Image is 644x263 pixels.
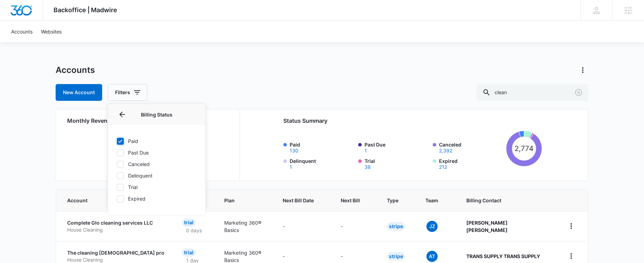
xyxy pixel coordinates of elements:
[426,221,438,232] span: JZ
[466,220,508,233] strong: [PERSON_NAME] [PERSON_NAME]
[439,165,447,170] button: Expired
[387,197,398,204] span: Type
[341,197,360,204] span: Next Bill
[426,251,438,262] span: At
[182,248,196,257] div: Trial
[573,87,584,98] button: Clear
[477,84,588,101] input: Search
[56,84,102,101] a: New Account
[116,137,197,145] label: Paid
[56,65,95,75] h1: Accounts
[290,157,354,170] label: Delinquent
[116,111,197,118] p: Billing Status
[224,219,266,234] p: Marketing 360® Basics
[67,117,231,125] h2: Monthly Revenue
[290,165,292,170] button: Delinquent
[425,197,439,204] span: Team
[37,21,66,42] a: Websites
[577,65,588,76] button: Actions
[566,250,577,262] button: home
[108,84,147,101] button: Filters
[67,226,165,233] p: House Cleaning
[67,219,165,226] p: Complete Glo cleaning services LLC
[365,157,429,170] label: Trial
[116,149,197,156] label: Past Due
[283,117,542,125] h2: Status Summary
[365,165,371,170] button: Trial
[365,148,367,153] button: Past Due
[283,197,314,204] span: Next Bill Date
[439,157,503,170] label: Expired
[515,144,533,153] tspan: 2,774
[182,227,206,234] p: 0 days
[290,148,298,153] button: Paid
[67,219,165,233] a: Complete Glo cleaning services LLCHouse Cleaning
[224,197,266,204] span: Plan
[466,253,540,259] strong: TRANS SUPPLY TRANS SUPPLY
[365,141,429,153] label: Past Due
[387,222,405,231] div: Stripe
[67,197,155,204] span: Account
[332,211,378,241] td: -
[182,218,196,227] div: Trial
[54,6,117,14] span: Backoffice | Madwire
[274,211,332,241] td: -
[566,220,577,232] button: home
[439,148,452,153] button: Canceled
[67,249,165,256] p: The cleaning [DEMOGRAPHIC_DATA] pro
[116,160,197,168] label: Canceled
[116,183,197,191] label: Trial
[290,141,354,153] label: Paid
[116,195,197,202] label: Expired
[387,252,405,261] div: Stripe
[439,141,503,153] label: Canceled
[466,197,549,204] span: Billing Contact
[116,172,197,179] label: Delinquent
[67,249,165,263] a: The cleaning [DEMOGRAPHIC_DATA] proHouse Cleaning
[116,109,128,120] button: Back
[7,21,37,42] a: Accounts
